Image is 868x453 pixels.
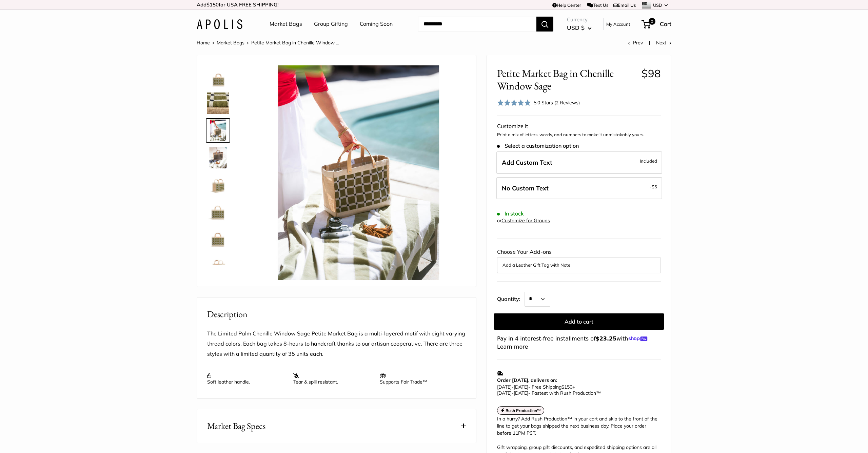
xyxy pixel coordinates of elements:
[656,40,671,46] a: Next
[207,255,229,277] img: Petite Market Bag in Chenille Window Sage
[653,2,662,8] span: USD
[314,19,348,29] a: Group Gifting
[497,384,657,396] p: - Free Shipping +
[497,131,661,138] p: Print a mix of letters, words, and numbers to make it unmistakably yours.
[494,313,664,330] button: Add to cart
[536,17,553,32] button: Search
[567,22,592,33] button: USD $
[251,40,339,46] span: Petite Market Bag in Chenille Window ...
[206,1,219,8] span: $150
[251,65,466,280] img: Petite Market Bag in Chenille Window Sage
[197,409,476,443] button: Market Bag Specs
[497,290,525,307] label: Quantity:
[642,19,671,29] a: 0 Cart
[649,18,655,25] span: 0
[497,384,512,390] span: [DATE]
[497,390,601,396] span: - Fastest with Rush Production™
[206,200,230,224] a: Petite Market Bag in Chenille Window Sage
[497,210,524,217] span: In stock
[207,147,229,168] img: Petite Market Bag in Chenille Window Sage
[206,227,230,251] a: Petite Market Bag in Chenille Window Sage
[606,20,630,28] a: My Account
[206,91,230,116] a: Petite Market Bag in Chenille Window Sage
[207,120,229,141] img: Petite Market Bag in Chenille Window Sage
[207,65,229,87] img: Petite Market Bag in Chenille Window Sage
[497,98,580,107] div: 5.0 Stars (2 Reviews)
[506,408,541,413] strong: Rush Production™
[502,184,549,192] span: No Custom Text
[497,247,661,273] div: Choose Your Add-ons
[496,151,662,174] label: Add Custom Text
[497,390,512,396] span: [DATE]
[207,308,466,321] h2: Description
[628,40,643,46] a: Prev
[197,40,210,46] a: Home
[360,19,393,29] a: Coming Soon
[613,2,636,8] a: Email Us
[587,2,608,8] a: Text Us
[207,174,229,195] img: Petite Market Bag in Chenille Window Sage
[418,17,536,32] input: Search...
[512,384,514,390] span: -
[497,67,636,92] span: Petite Market Bag in Chenille Window Sage
[514,384,528,390] span: [DATE]
[567,24,585,31] span: USD $
[270,19,302,29] a: Market Bags
[497,121,661,131] div: Customize It
[642,67,661,80] span: $98
[293,373,373,385] p: Tear & spill resistant.
[206,254,230,278] a: Petite Market Bag in Chenille Window Sage
[496,177,662,200] label: Leave Blank
[660,20,671,27] span: Cart
[497,216,550,225] div: or
[652,184,657,189] span: $5
[206,172,230,197] a: Petite Market Bag in Chenille Window Sage
[217,40,244,46] a: Market Bags
[534,99,580,106] div: 5.0 Stars (2 Reviews)
[502,159,552,166] span: Add Custom Text
[502,261,655,269] button: Add a Leather Gift Tag with Note
[380,373,459,385] p: Supports Fair Trade™
[207,92,229,114] img: Petite Market Bag in Chenille Window Sage
[501,218,550,224] a: Customize for Groups
[561,384,572,390] span: $150
[207,201,229,223] img: Petite Market Bag in Chenille Window Sage
[207,329,466,359] p: The Limited Palm Chenille Window Sage Petite Market Bag is a multi-layered motif with eight varyi...
[197,19,242,29] img: Apolis
[650,183,657,191] span: -
[197,38,339,47] nav: Breadcrumb
[640,157,657,165] span: Included
[514,390,528,396] span: [DATE]
[497,377,557,383] strong: Order [DATE], delivers on:
[497,143,579,149] span: Select a customization option
[512,390,514,396] span: -
[207,228,229,250] img: Petite Market Bag in Chenille Window Sage
[552,2,581,8] a: Help Center
[206,118,230,143] a: Petite Market Bag in Chenille Window Sage
[207,419,265,433] span: Market Bag Specs
[206,64,230,88] a: Petite Market Bag in Chenille Window Sage
[207,373,287,385] p: Soft leather handle.
[567,15,592,24] span: Currency
[206,145,230,170] a: Petite Market Bag in Chenille Window Sage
